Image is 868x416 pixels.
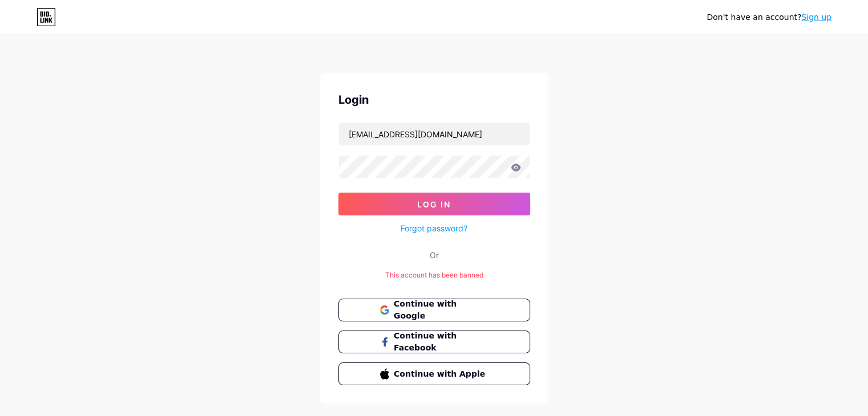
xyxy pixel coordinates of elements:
input: Username [339,123,530,145]
a: Sign up [801,13,831,22]
span: Continue with Apple [394,368,488,380]
div: Or [430,249,439,261]
div: Don't have an account? [706,11,831,23]
button: Continue with Apple [338,362,530,385]
button: Log In [338,193,530,215]
div: Login [338,91,530,108]
button: Continue with Google [338,299,530,321]
span: Continue with Google [394,298,488,322]
button: Continue with Facebook [338,331,530,353]
span: Continue with Facebook [394,330,488,354]
span: Log In [417,199,451,209]
div: This account has been banned [338,270,530,280]
a: Forgot password? [401,222,467,234]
